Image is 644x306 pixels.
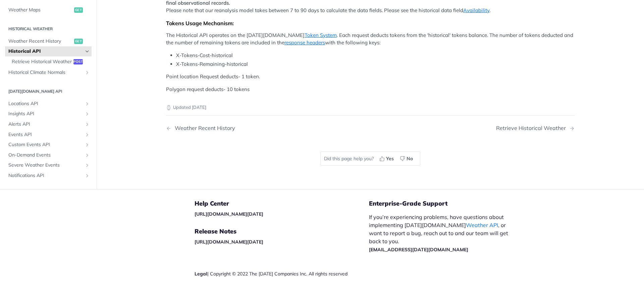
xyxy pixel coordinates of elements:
h2: [DATE][DOMAIN_NAME] API [5,88,92,94]
button: Show subpages for On-Demand Events [85,152,90,158]
a: Next Page: Retrieve Historical Weather [496,125,575,131]
a: Legal [195,271,207,277]
span: post [73,59,83,64]
a: Alerts APIShow subpages for Alerts API [5,119,92,129]
h2: Historical Weather [5,26,92,32]
button: Show subpages for Alerts API [85,122,90,127]
a: Previous Page: Weather Recent History [166,125,341,131]
span: Historical Climate Normals [8,69,83,76]
a: [URL][DOMAIN_NAME][DATE] [195,239,263,245]
span: Historical API [8,48,83,55]
button: Hide subpages for Historical API [85,49,90,54]
span: Custom Events API [8,141,83,148]
a: Historical Climate NormalsShow subpages for Historical Climate Normals [5,68,92,78]
div: Retrieve Historical Weather [496,125,569,131]
button: Show subpages for Custom Events API [85,142,90,147]
span: Retrieve Historical Weather [12,58,72,65]
button: Show subpages for Severe Weather Events [85,163,90,168]
a: Custom Events APIShow subpages for Custom Events API [5,140,92,150]
a: Locations APIShow subpages for Locations API [5,99,92,109]
span: get [74,7,83,13]
button: Show subpages for Locations API [85,101,90,106]
li: X-Tokens-Cost-historical [176,52,575,59]
a: [EMAIL_ADDRESS][DATE][DOMAIN_NAME] [369,247,468,253]
span: Weather Recent History [8,38,72,45]
a: Weather API [466,222,498,228]
button: Show subpages for Notifications API [85,173,90,178]
a: On-Demand EventsShow subpages for On-Demand Events [5,150,92,160]
nav: Pagination Controls [166,118,575,138]
a: Weather Mapsget [5,5,92,15]
button: Show subpages for Insights API [85,112,90,117]
span: Notifications API [8,172,83,179]
h5: Help Center [195,200,369,208]
span: On-Demand Events [8,152,83,159]
a: response headers [284,39,325,46]
h5: Enterprise-Grade Support [369,200,526,208]
div: | Copyright © 2022 The [DATE] Companies Inc. All rights reserved [195,270,369,277]
span: Severe Weather Events [8,162,83,169]
button: No [397,154,417,164]
a: Severe Weather EventsShow subpages for Severe Weather Events [5,161,92,171]
p: Updated [DATE] [166,104,575,111]
p: The Historical API operates on the [DATE][DOMAIN_NAME] . Each request deducts tokens from the 'hi... [166,32,575,47]
a: Availability [463,7,489,13]
a: Historical APIHide subpages for Historical API [5,46,92,56]
span: Locations API [8,100,83,107]
div: Tokens Usage Mechanism: [166,20,575,27]
button: Show subpages for Events API [85,132,90,137]
span: get [74,39,83,44]
a: Token System [305,32,337,38]
button: Yes [377,154,397,164]
span: Weather Maps [8,7,72,13]
a: [URL][DOMAIN_NAME][DATE] [195,211,263,217]
div: Weather Recent History [171,125,235,131]
li: X-Tokens-Remaining-historical [176,60,575,68]
button: Show subpages for Historical Climate Normals [85,70,90,75]
a: Retrieve Historical Weatherpost [8,57,92,67]
span: Alerts API [8,121,83,128]
a: Weather Recent Historyget [5,36,92,46]
span: No [407,155,413,162]
a: Notifications APIShow subpages for Notifications API [5,171,92,181]
a: Insights APIShow subpages for Insights API [5,109,92,119]
p: If you’re experiencing problems, have questions about implementing [DATE][DOMAIN_NAME] , or want ... [369,213,515,253]
span: Insights API [8,111,83,118]
a: Events APIShow subpages for Events API [5,130,92,140]
h5: Release Notes [195,227,369,235]
p: Polygon request deducts- 10 tokens [166,86,575,93]
div: Did this page help you? [320,151,420,166]
p: Point location Request deducts- 1 token. [166,73,575,81]
span: Events API [8,131,83,138]
span: Yes [386,155,394,162]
